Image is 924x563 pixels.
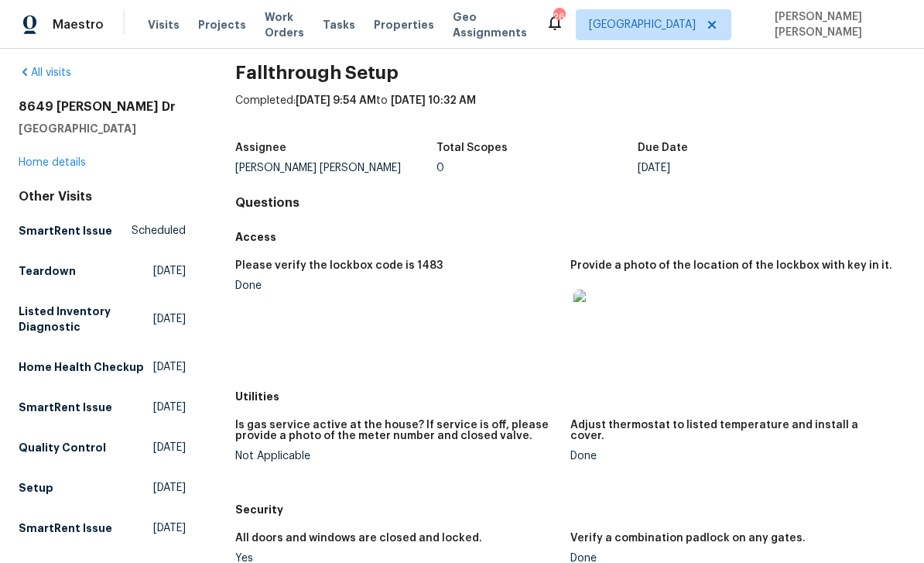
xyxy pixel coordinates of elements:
[19,480,53,496] h5: Setup
[453,9,527,40] span: Geo Assignments
[19,304,153,335] h5: Listed Inventory Diagnostic
[235,451,558,462] div: Not Applicable
[235,142,286,153] h5: Assignee
[265,9,304,40] span: Work Orders
[570,533,806,544] h5: Verify a combination padlock on any gates.
[19,359,144,375] h5: Home Health Checkup
[19,400,112,415] h5: SmartRent Issue
[436,142,508,153] h5: Total Scopes
[53,17,104,33] span: Maestro
[19,353,186,381] a: Home Health Checkup[DATE]
[374,17,434,33] span: Properties
[235,420,558,441] h5: Is gas service active at the house? If service is off, please provide a photo of the meter number...
[235,502,905,517] h5: Security
[153,480,186,496] span: [DATE]
[235,163,436,173] div: [PERSON_NAME] [PERSON_NAME]
[235,65,905,81] h2: Fallthrough Setup
[235,229,905,245] h5: Access
[19,434,186,462] a: Quality Control[DATE]
[19,67,71,78] a: All visits
[391,95,476,106] span: [DATE] 10:32 AM
[132,223,186,239] span: Scheduled
[638,163,839,173] div: [DATE]
[19,440,106,455] h5: Quality Control
[589,17,696,33] span: [GEOGRAPHIC_DATA]
[638,142,688,153] h5: Due Date
[323,19,355,30] span: Tasks
[553,9,564,25] div: 26
[19,393,186,421] a: SmartRent Issue[DATE]
[198,17,246,33] span: Projects
[19,263,76,279] h5: Teardown
[153,440,186,455] span: [DATE]
[570,451,893,462] div: Done
[153,400,186,415] span: [DATE]
[19,99,186,115] h2: 8649 [PERSON_NAME] Dr
[19,257,186,285] a: Teardown[DATE]
[235,195,905,211] h4: Questions
[19,121,186,136] h5: [GEOGRAPHIC_DATA]
[19,217,186,245] a: SmartRent IssueScheduled
[148,17,180,33] span: Visits
[235,260,443,271] h5: Please verify the lockbox code is 1483
[153,359,186,375] span: [DATE]
[19,520,112,536] h5: SmartRent Issue
[296,95,376,106] span: [DATE] 9:54 AM
[19,189,186,204] div: Other Visits
[153,520,186,536] span: [DATE]
[235,280,558,291] div: Done
[768,9,901,40] span: [PERSON_NAME] [PERSON_NAME]
[235,93,905,133] div: Completed: to
[570,260,892,271] h5: Provide a photo of the location of the lockbox with key in it.
[19,297,186,341] a: Listed Inventory Diagnostic[DATE]
[153,311,186,327] span: [DATE]
[570,420,893,441] h5: Adjust thermostat to listed temperature and install a cover.
[436,163,638,173] div: 0
[19,474,186,502] a: Setup[DATE]
[19,514,186,542] a: SmartRent Issue[DATE]
[19,223,112,239] h5: SmartRent Issue
[19,157,86,168] a: Home details
[235,389,905,404] h5: Utilities
[153,263,186,279] span: [DATE]
[235,533,482,544] h5: All doors and windows are closed and locked.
